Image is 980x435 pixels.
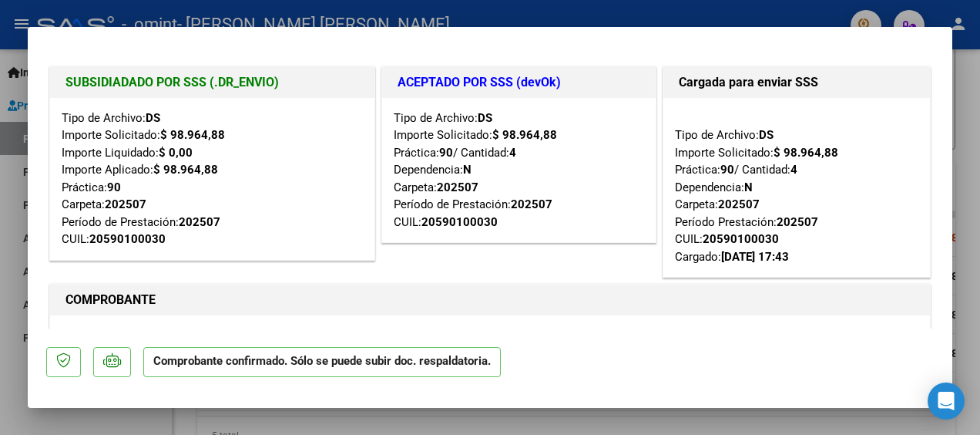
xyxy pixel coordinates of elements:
strong: N [463,163,472,177]
strong: 90 [720,163,734,177]
strong: 4 [790,163,797,177]
div: 20590100030 [703,231,779,248]
strong: $ 98.964,88 [774,146,838,160]
strong: $ 98.964,88 [160,128,225,142]
strong: 202507 [179,215,220,229]
strong: 202507 [511,197,552,211]
h1: SUBSIDIADADO POR SSS (.DR_ENVIO) [65,73,359,92]
strong: 202507 [105,197,146,211]
strong: $ 98.964,88 [492,128,557,142]
strong: 90 [439,146,453,160]
h1: ACEPTADO POR SSS (devOk) [398,73,641,92]
div: Open Intercom Messenger [928,383,965,420]
strong: DS [759,128,774,142]
strong: 90 [107,180,121,194]
strong: COMPROBANTE [65,292,156,307]
div: Tipo de Archivo: Importe Solicitado: Práctica: / Cantidad: Dependencia: Carpeta: Período Prestaci... [675,110,918,266]
strong: 202507 [718,197,760,211]
div: Tipo de Archivo: Importe Solicitado: Importe Liquidado: Importe Aplicado: Práctica: Carpeta: Perí... [62,110,363,248]
p: Comprobante confirmado. Sólo se puede subir doc. respaldatoria. [143,347,501,377]
strong: N [744,180,753,194]
strong: 202507 [437,180,478,194]
strong: $ 0,00 [159,146,193,160]
strong: DS [146,111,160,125]
strong: 202507 [777,215,818,229]
h1: Cargada para enviar SSS [679,73,915,92]
strong: DS [478,111,492,125]
div: 20590100030 [89,231,166,248]
strong: $ 98.964,88 [153,163,218,177]
strong: 4 [509,146,516,160]
strong: [DATE] 17:43 [721,250,789,264]
div: 20590100030 [421,214,498,231]
div: Tipo de Archivo: Importe Solicitado: Práctica: / Cantidad: Dependencia: Carpeta: Período de Prest... [394,110,645,231]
